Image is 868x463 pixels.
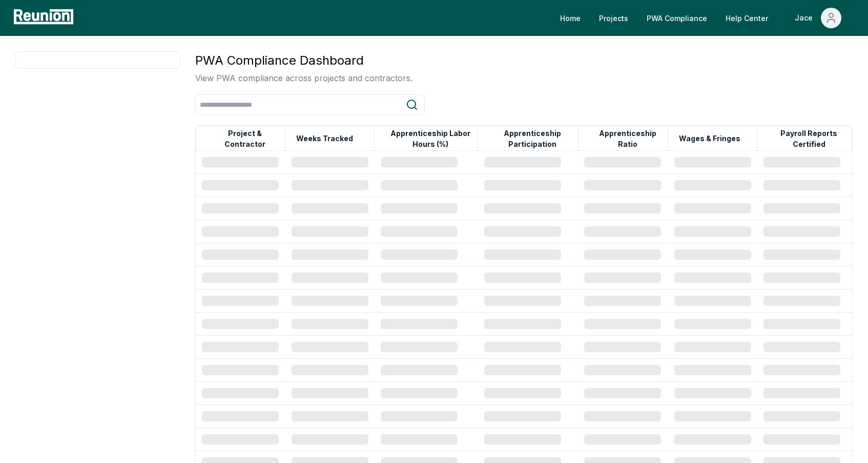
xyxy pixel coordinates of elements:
a: Projects [591,8,636,28]
button: Project & Contractor [205,128,285,149]
nav: Main [552,8,858,28]
button: Weeks Tracked [294,128,355,149]
div: Jace [795,8,817,28]
button: Wages & Fringes [677,128,742,149]
button: Apprenticeship Ratio [587,128,668,149]
button: Jace [787,8,850,28]
a: Home [552,8,589,28]
h3: PWA Compliance Dashboard [195,51,412,70]
button: Payroll Reports Certified [766,128,852,149]
button: Apprenticeship Participation [487,128,577,149]
a: PWA Compliance [638,8,715,28]
a: Help Center [717,8,776,28]
p: View PWA compliance across projects and contractors. [195,72,412,84]
button: Apprenticeship Labor Hours (%) [383,128,478,149]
